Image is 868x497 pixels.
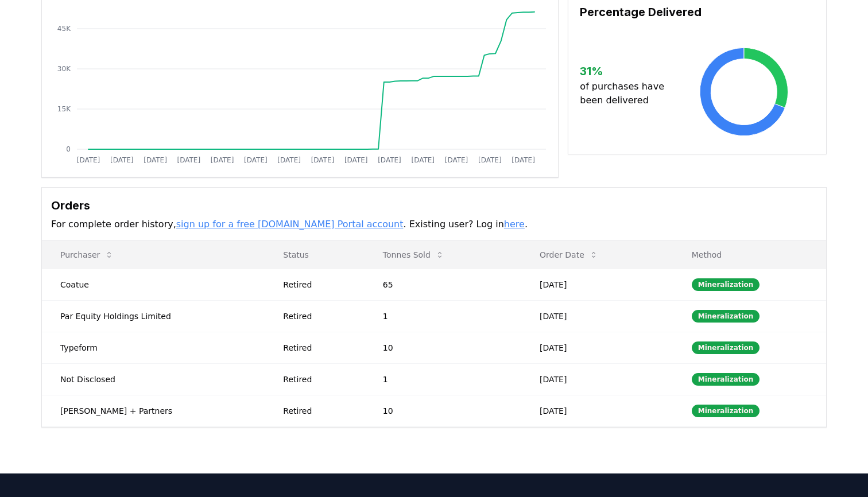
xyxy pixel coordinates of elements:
[580,63,673,80] h3: 31 %
[311,156,335,164] tspan: [DATE]
[692,405,760,417] div: Mineralization
[365,363,521,395] td: 1
[57,25,71,33] tspan: 45K
[176,219,404,230] a: sign up for a free [DOMAIN_NAME] Portal account
[521,332,673,363] td: [DATE]
[274,249,355,261] p: Status
[51,243,123,266] button: Purchaser
[283,405,355,417] div: Retired
[42,332,265,363] td: Typeform
[211,156,234,164] tspan: [DATE]
[51,218,817,231] p: For complete order history, . Existing user? Log in .
[42,395,265,426] td: [PERSON_NAME] + Partners
[521,269,673,300] td: [DATE]
[365,332,521,363] td: 10
[478,156,502,164] tspan: [DATE]
[511,156,535,164] tspan: [DATE]
[110,156,134,164] tspan: [DATE]
[77,156,100,164] tspan: [DATE]
[283,310,355,322] div: Retired
[411,156,435,164] tspan: [DATE]
[57,105,71,113] tspan: 15K
[692,310,760,323] div: Mineralization
[365,395,521,426] td: 10
[51,197,817,214] h3: Orders
[57,65,71,73] tspan: 30K
[521,395,673,426] td: [DATE]
[692,278,760,291] div: Mineralization
[66,145,71,153] tspan: 0
[692,373,760,386] div: Mineralization
[530,243,607,266] button: Order Date
[283,342,355,354] div: Retired
[374,243,454,266] button: Tonnes Sold
[365,269,521,300] td: 65
[580,80,673,107] p: of purchases have been delivered
[283,279,355,290] div: Retired
[521,363,673,395] td: [DATE]
[521,300,673,332] td: [DATE]
[692,341,760,354] div: Mineralization
[177,156,201,164] tspan: [DATE]
[365,300,521,332] td: 1
[504,219,525,230] a: here
[683,249,817,261] p: Method
[42,300,265,332] td: Par Equity Holdings Limited
[42,363,265,395] td: Not Disclosed
[244,156,268,164] tspan: [DATE]
[378,156,401,164] tspan: [DATE]
[277,156,301,164] tspan: [DATE]
[42,269,265,300] td: Coatue
[344,156,368,164] tspan: [DATE]
[283,374,355,385] div: Retired
[580,3,815,21] h3: Percentage Delivered
[144,156,167,164] tspan: [DATE]
[445,156,468,164] tspan: [DATE]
